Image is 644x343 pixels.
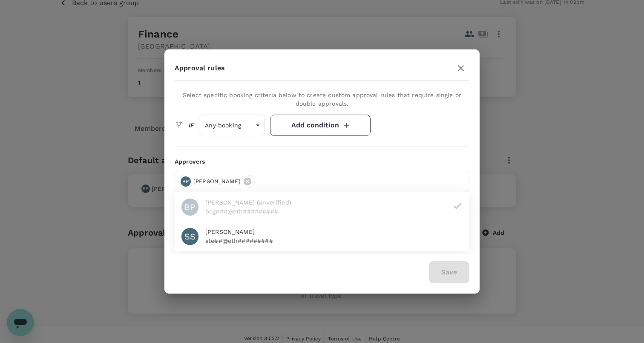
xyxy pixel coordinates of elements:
div: BP [181,176,191,187]
div: SS[PERSON_NAME]ste##@eth######### [175,222,469,251]
div: SS [181,228,198,245]
div: Any booking [199,115,265,136]
button: Add condition [270,115,371,136]
span: [PERSON_NAME] [188,178,245,186]
p: Approval rules [175,63,225,73]
p: IF [188,121,194,130]
p: Approvers [175,157,205,166]
p: ste##@eth######### [205,236,463,245]
p: Select specific booking criteria below to create custom approval rules that require single or dou... [175,91,469,108]
p: Any booking [205,121,241,130]
span: [PERSON_NAME] [205,228,463,236]
div: BP[PERSON_NAME] [178,175,255,188]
